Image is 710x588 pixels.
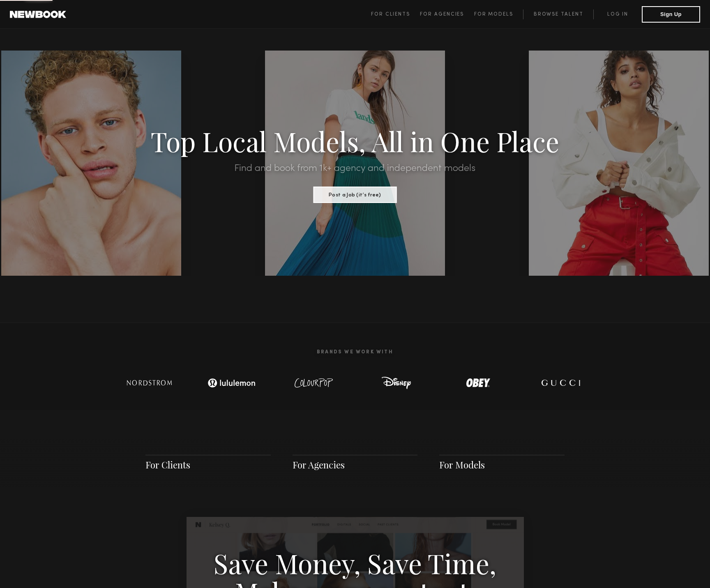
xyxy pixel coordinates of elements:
a: For Clients [371,9,420,19]
span: For Clients [371,12,410,17]
h1: Top Local Models, All in One Place [53,128,657,154]
a: For Agencies [293,459,345,471]
a: Browse Talent [523,9,593,19]
a: For Clients [145,459,190,471]
img: logo-nordstrom.svg [121,375,178,391]
a: Post a Job (it’s free) [313,189,396,198]
img: logo-disney.svg [369,375,423,391]
a: Log in [593,9,642,19]
span: For Models [474,12,513,17]
img: logo-obey.svg [452,375,505,391]
button: Sign Up [642,6,700,23]
h2: Brands We Work With [108,339,602,365]
img: logo-lulu.svg [203,375,260,391]
a: For Agencies [420,9,474,19]
button: Post a Job (it’s free) [313,187,396,203]
a: For Models [474,9,523,19]
h2: Find and book from 1k+ agency and independent models [53,164,657,173]
a: For Models [439,459,485,471]
img: logo-gucci.svg [534,375,587,391]
img: logo-colour-pop.svg [287,375,341,391]
span: For Agencies [420,12,464,17]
